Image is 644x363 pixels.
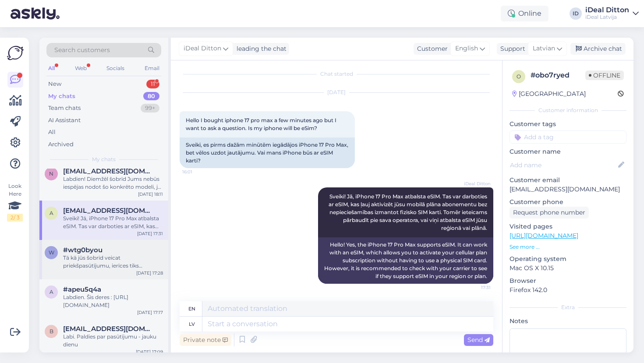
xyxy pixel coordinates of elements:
[49,170,53,177] span: n
[50,328,53,335] span: b
[531,70,585,81] div: # obo7ryed
[63,167,154,175] span: normundsusert@gmail.com
[510,160,616,170] input: Add name
[63,175,163,191] div: Labdien! Diemžēl šobrīd Jums nebūs iespējas nodot šo konkrēto modeli, jo tas nav pieejams mūsu si...
[510,232,578,240] a: [URL][DOMAIN_NAME]
[7,182,23,222] div: Look Here
[63,333,163,349] div: Labi. Paldies par pasūtījumu - jauku dienu
[458,284,491,291] span: 17:31
[510,317,626,326] p: Notes
[48,140,74,149] div: Archived
[318,237,493,284] div: Hello! Yes, the iPhone 17 Pro Max supports eSIM. It can work with an eSIM, which allows you to ac...
[512,89,586,99] div: [GEOGRAPHIC_DATA]
[497,44,525,53] div: Support
[105,63,126,74] div: Socials
[136,270,163,276] div: [DATE] 17:28
[510,254,626,264] p: Operating system
[510,285,626,295] p: Firefox 142.0
[46,63,57,74] div: All
[73,63,88,74] div: Web
[188,301,195,316] div: en
[7,45,24,61] img: Askly Logo
[63,293,163,309] div: Labdien. Šis deres : [URL][DOMAIN_NAME]
[585,7,629,14] div: iDeal Ditton
[50,289,53,295] span: a
[510,207,589,219] div: Request phone number
[585,7,639,21] a: iDeal DittoniDeal Latvija
[54,46,110,55] span: Search customers
[48,116,81,125] div: AI Assistant
[510,303,626,311] div: Extra
[510,243,626,251] p: See more ...
[585,70,624,80] span: Offline
[63,285,101,293] span: #apeu5q4a
[233,44,287,53] div: leading the chat
[186,117,338,131] span: Hello I bought iphone 17 pro max a few minutes ago but I want to ask a question. Is my iphone wil...
[143,63,161,74] div: Email
[414,44,448,53] div: Customer
[48,92,75,101] div: My chats
[184,44,221,53] span: iDeal Ditton
[510,106,626,114] div: Customer information
[63,215,163,230] div: Sveiki! Jā, iPhone 17 Pro Max atbalsta eSIM. Tas var darboties ar eSIM, kas ļauj aktivizēt jūsu m...
[510,120,626,129] p: Customer tags
[146,80,159,88] div: 11
[585,14,629,21] div: iDeal Latvija
[189,317,195,331] div: lv
[510,185,626,194] p: [EMAIL_ADDRESS][DOMAIN_NAME]
[63,246,103,254] span: #wtg0byou
[137,230,163,237] div: [DATE] 17:31
[517,73,521,80] span: o
[7,214,23,222] div: 2 / 3
[510,176,626,185] p: Customer email
[143,92,159,101] div: 80
[138,191,163,197] div: [DATE] 18:11
[137,309,163,316] div: [DATE] 17:17
[141,104,159,113] div: 99+
[92,155,116,163] span: My chats
[510,130,626,144] input: Add a tag
[180,88,493,96] div: [DATE]
[329,193,488,231] span: Sveiki! Jā, iPhone 17 Pro Max atbalsta eSIM. Tas var darboties ar eSIM, kas ļauj aktivizēt jūsu m...
[50,210,53,216] span: a
[510,147,626,156] p: Customer name
[180,137,355,168] div: Sveiki, es pirms dažām minūtēm iegādājos iPhone 17 Pro Max, bet vēlos uzdot jautājumu. Vai mans i...
[458,180,491,187] span: iDeal Ditton
[180,70,493,78] div: Chat started
[180,334,231,346] div: Private note
[533,44,555,53] span: Latvian
[455,44,478,53] span: English
[510,276,626,285] p: Browser
[48,128,56,137] div: All
[501,6,548,21] div: Online
[48,104,81,113] div: Team chats
[63,325,154,333] span: bambaster4@gmail.com
[570,43,626,55] div: Archive chat
[63,254,163,270] div: Tā kā jūs šobrīd veicat priekšpasūtījumu, ierīces tiks pieejamas pārdošanā no 19. septembra, un t...
[570,7,582,20] div: ID
[48,80,61,88] div: New
[510,264,626,273] p: Mac OS X 10.15
[136,349,163,355] div: [DATE] 17:09
[63,207,154,215] span: ardadondur0@gmail.com
[467,336,490,344] span: Send
[182,169,215,175] span: 16:01
[510,222,626,231] p: Visited pages
[49,249,54,256] span: w
[510,197,626,207] p: Customer phone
